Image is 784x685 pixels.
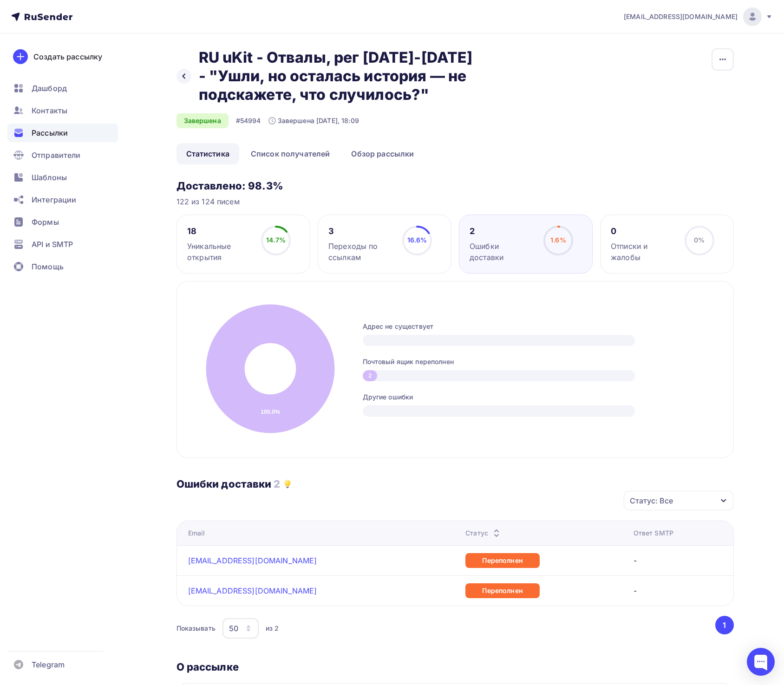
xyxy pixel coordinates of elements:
[176,660,734,673] h3: О рассылке
[32,659,65,670] span: Telegram
[465,528,502,538] div: Статус
[32,150,81,161] span: Отправители
[266,624,279,633] div: из 2
[33,51,102,62] div: Создать рассылку
[32,239,73,250] span: API и SMTP
[32,261,64,272] span: Помощь
[241,143,340,164] a: Список получателей
[176,624,216,633] div: Показывать
[274,477,280,490] h3: 2
[470,226,535,237] div: 2
[266,236,286,244] span: 14.7%
[328,241,394,263] div: Переходы по ссылкам
[470,241,535,263] div: Ошибки доставки
[407,236,427,244] span: 16.6%
[363,357,715,366] div: Почтовый ящик переполнен
[630,495,673,506] div: Статус: Все
[363,322,715,331] div: Адрес не существует
[623,490,734,511] button: Статус: Все
[188,586,317,595] a: [EMAIL_ADDRESS][DOMAIN_NAME]
[624,7,773,26] a: [EMAIL_ADDRESS][DOMAIN_NAME]
[624,12,738,21] span: [EMAIL_ADDRESS][DOMAIN_NAME]
[222,618,259,639] button: 50
[328,226,394,237] div: 3
[32,83,67,94] span: Дашборд
[363,370,377,381] div: 2
[713,616,734,634] ul: Pagination
[236,116,261,125] div: #54994
[341,143,424,164] a: Обзор рассылки
[176,179,734,192] h3: Доставлено: 98.3%
[550,236,566,244] span: 1.6%
[715,616,734,634] button: Go to page 1
[176,143,239,164] a: Статистика
[611,226,676,237] div: 0
[176,113,229,128] div: Завершена
[611,241,676,263] div: Отписки и жалобы
[694,236,705,244] span: 0%
[634,528,673,538] div: Ответ SMTP
[187,226,253,237] div: 18
[229,623,238,634] div: 50
[7,213,118,231] a: Формы
[465,553,540,568] div: Переполнен
[32,127,68,138] span: Рассылки
[176,477,272,490] h3: Ошибки доставки
[188,528,205,538] div: Email
[634,585,637,596] span: -
[363,392,715,402] div: Другие ошибки
[634,555,637,566] span: -
[465,583,540,598] div: Переполнен
[7,79,118,98] a: Дашборд
[32,172,67,183] span: Шаблоны
[176,196,734,207] div: 122 из 124 писем
[32,216,59,228] span: Формы
[7,146,118,164] a: Отправители
[7,101,118,120] a: Контакты
[32,105,67,116] span: Контакты
[268,116,359,125] div: Завершена [DATE], 18:09
[32,194,76,205] span: Интеграции
[7,124,118,142] a: Рассылки
[199,48,479,104] h2: RU uKit - Отвалы, рег [DATE]-[DATE] - "Ушли, но осталась история — не подскажете, что случилось?"
[188,556,317,565] a: [EMAIL_ADDRESS][DOMAIN_NAME]
[187,241,253,263] div: Уникальные открытия
[7,168,118,187] a: Шаблоны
